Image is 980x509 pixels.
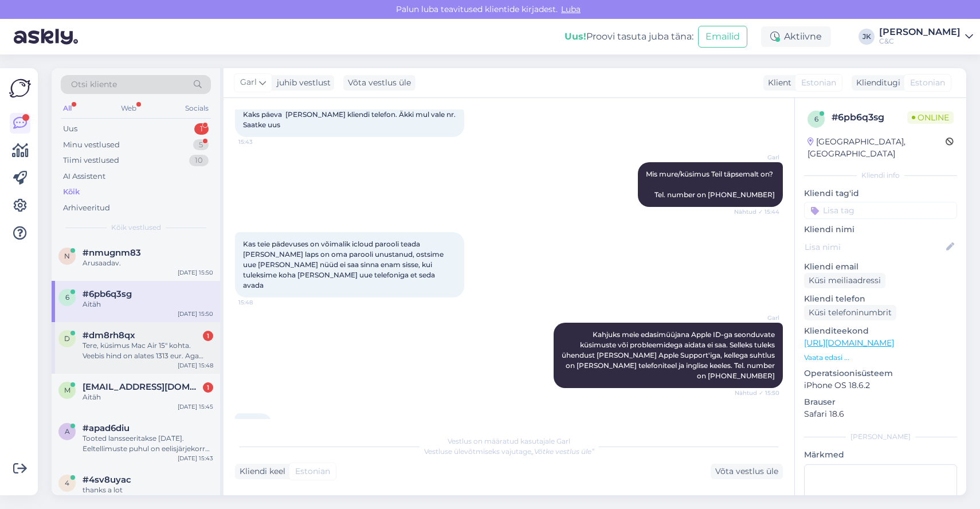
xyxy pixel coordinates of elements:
[65,479,69,487] span: 4
[804,273,885,288] div: Küsi meiliaadressi
[83,340,213,361] div: Tere, küsimus Mac Air 15" kohta. Veebis hind on alates 1313 eur. Aga lõplik hind on 1462 eur. Saa...
[203,382,213,393] div: 1
[804,305,896,320] div: Küsi telefoninumbrit
[761,26,831,47] div: Aktiivne
[735,389,779,397] span: Nähtud ✓ 15:50
[243,110,457,129] span: Kaks päeva [PERSON_NAME] kliendi telefon. Äkki mul vale nr. Saatke uus
[83,258,213,268] div: Arusaadav.
[61,101,74,116] div: All
[178,402,213,411] div: [DATE] 15:45
[804,396,957,408] p: Brauser
[63,186,80,198] div: Kõik
[448,437,570,445] span: Vestlus on määratud kasutajale Garl
[83,423,130,433] span: #apad6diu
[64,386,70,394] span: m
[804,338,894,348] a: [URL][DOMAIN_NAME]
[736,153,779,162] span: Garl
[814,115,818,123] span: 6
[83,330,135,340] span: #dm8rh8qx
[64,252,70,260] span: n
[558,4,584,14] span: Luba
[804,187,957,199] p: Kliendi tag'id
[804,224,957,236] p: Kliendi nimi
[83,392,213,402] div: Aitäh
[83,382,202,392] span: madis.sepa@gmail.com
[83,248,141,258] span: #nmugnm83
[763,77,791,89] div: Klient
[879,37,961,46] div: C&C
[832,111,907,124] div: # 6pb6q3sg
[295,465,330,477] span: Estonian
[698,26,747,48] button: Emailid
[711,464,783,479] div: Võta vestlus üle
[565,30,693,44] div: Proovi tasuta juba täna:
[178,361,213,370] div: [DATE] 15:48
[734,207,779,216] span: Nähtud ✓ 15:44
[178,268,213,277] div: [DATE] 15:50
[805,241,944,253] input: Lisa nimi
[9,77,31,99] img: Askly Logo
[804,408,957,420] p: Safari 18.6
[910,77,945,89] span: Estonian
[194,123,209,135] div: 1
[63,123,77,135] div: Uus
[83,433,213,454] div: Tooted lansseeritakse [DATE]. Eeltellimuste puhul on eelisjärjekorras maksnud kliendid. Täpsem ta...
[804,449,957,461] p: Märkmed
[801,77,836,89] span: Estonian
[804,379,957,391] p: iPhone OS 18.6.2
[189,155,209,166] div: 10
[907,111,954,124] span: Online
[203,331,213,341] div: 1
[178,310,213,318] div: [DATE] 15:50
[63,139,120,151] div: Minu vestlused
[63,171,105,182] div: AI Assistent
[879,28,961,37] div: [PERSON_NAME]
[531,447,594,456] i: „Võtke vestlus üle”
[193,139,209,151] div: 5
[343,75,415,91] div: Võta vestlus üle
[111,222,161,233] span: Kõik vestlused
[272,77,331,89] div: juhib vestlust
[646,170,775,199] span: Mis mure/küsimus Teil täpsemalt on? Tel. number on [PHONE_NUMBER]
[804,261,957,273] p: Kliendi email
[63,202,110,214] div: Arhiveeritud
[63,155,119,166] div: Tiimi vestlused
[65,427,70,436] span: a
[119,101,139,116] div: Web
[807,136,946,160] div: [GEOGRAPHIC_DATA], [GEOGRAPHIC_DATA]
[804,170,957,181] div: Kliendi info
[235,465,285,477] div: Kliendi keel
[852,77,900,89] div: Klienditugi
[565,31,586,42] b: Uus!
[804,325,957,337] p: Klienditeekond
[804,353,957,363] p: Vaata edasi ...
[83,485,213,495] div: thanks a lot
[178,454,213,463] div: [DATE] 15:43
[183,101,211,116] div: Socials
[424,447,594,456] span: Vestluse ülevõtmiseks vajutage
[83,289,132,299] span: #6pb6q3sg
[804,202,957,219] input: Lisa tag
[804,293,957,305] p: Kliendi telefon
[238,298,281,307] span: 15:48
[65,293,69,302] span: 6
[240,76,257,89] span: Garl
[83,299,213,310] div: Aitäh
[804,367,957,379] p: Operatsioonisüsteem
[83,475,131,485] span: #4sv8uyac
[804,432,957,442] div: [PERSON_NAME]
[879,28,973,46] a: [PERSON_NAME]C&C
[71,79,117,91] span: Otsi kliente
[736,314,779,322] span: Garl
[859,29,875,45] div: JK
[243,240,445,289] span: Kas teie pädevuses on võimalik icloud parooli teada [PERSON_NAME] laps on oma parooli unustanud, ...
[64,334,70,343] span: d
[562,330,777,380] span: Kahjuks meie edasimüüjana Apple ID-ga seonduvate küsimuste või probleemidega aidata ei saa. Selle...
[238,138,281,146] span: 15:43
